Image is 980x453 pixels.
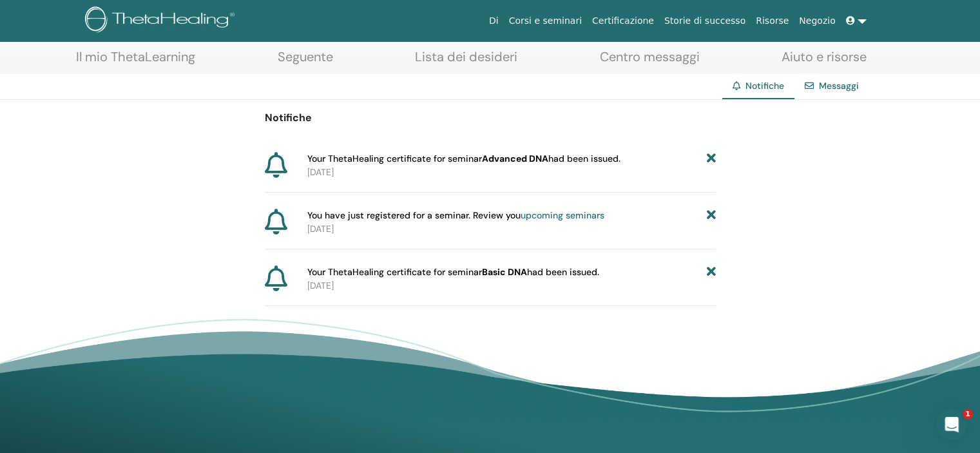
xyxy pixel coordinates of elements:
[307,222,716,236] p: [DATE]
[85,6,239,35] img: logo.png
[936,409,967,440] iframe: Intercom live chat
[307,265,599,279] span: Your ThetaHealing certificate for seminar had been issued.
[963,409,973,419] span: 1
[819,80,859,92] a: Messaggi
[745,80,784,92] span: Notifiche
[307,209,604,222] span: You have just registered for a seminar. Review you
[782,49,867,74] a: Aiuto e risorse
[482,266,527,278] b: Basic DNA
[659,9,751,33] a: Storie di successo
[278,49,333,74] a: Seguente
[587,9,659,33] a: Certificazione
[307,279,716,293] p: [DATE]
[484,9,504,33] a: Di
[482,153,548,164] b: Advanced DNA
[415,49,517,74] a: Lista dei desideri
[751,9,794,33] a: Risorse
[265,110,716,126] p: Notifiche
[76,49,195,74] a: Il mio ThetaLearning
[504,9,587,33] a: Corsi e seminari
[307,166,716,179] p: [DATE]
[600,49,700,74] a: Centro messaggi
[307,152,620,166] span: Your ThetaHealing certificate for seminar had been issued.
[794,9,840,33] a: Negozio
[521,209,604,221] a: upcoming seminars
